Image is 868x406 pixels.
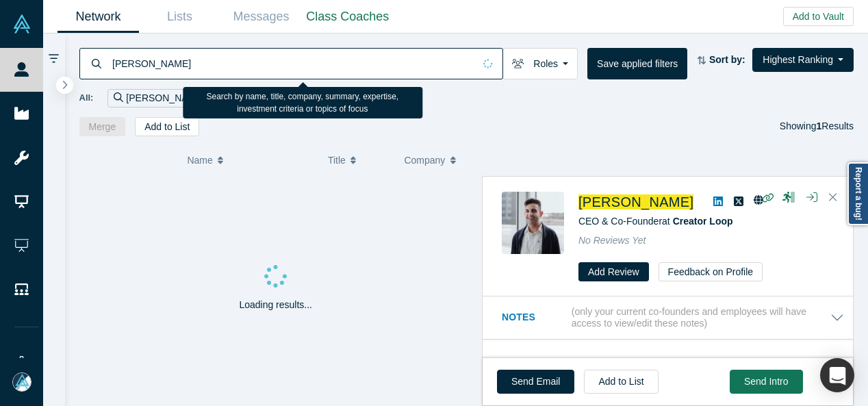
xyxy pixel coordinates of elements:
[817,120,854,131] span: Results
[239,298,312,312] p: Loading results...
[847,162,868,225] a: Report a bug!
[817,120,822,131] strong: 1
[752,48,854,72] button: Highest Ranking
[709,54,745,65] strong: Sort by:
[302,1,394,33] a: Class Coaches
[502,192,564,254] img: Armin Faraji's Profile Image
[107,89,221,107] div: [PERSON_NAME]
[578,194,693,210] a: [PERSON_NAME]
[139,1,220,33] a: Lists
[187,146,314,175] button: Name
[135,117,199,136] button: Add to List
[783,7,854,26] button: Add to Vault
[111,47,474,79] input: Search by name, title, company, summary, expertise, investment criteria or topics of focus
[12,372,31,392] img: Mia Scott's Account
[673,216,733,227] a: Creator Loop
[328,146,390,175] button: Title
[12,14,31,34] img: Alchemist Vault Logo
[502,310,569,325] h3: Notes
[328,146,346,175] span: Title
[58,1,139,33] a: Network
[187,146,212,175] span: Name
[572,306,830,329] p: (only your current co-founders and employees will have access to view/edit these notes)
[404,146,445,175] span: Company
[584,370,658,394] button: Add to List
[780,117,854,136] div: Showing
[730,370,803,394] button: Send Intro
[502,48,578,79] button: Roles
[79,91,94,105] span: All:
[79,117,126,136] button: Merge
[578,235,646,246] span: No Reviews Yet
[578,216,733,227] span: CEO & Co-Founder at
[205,90,215,106] button: Remove Filter
[497,370,575,394] a: Send Email
[502,306,844,329] button: Notes (only your current co-founders and employees will have access to view/edit these notes)
[404,146,466,175] button: Company
[587,48,687,79] button: Save applied filters
[578,262,649,281] button: Add Review
[823,187,843,209] button: Close
[659,262,763,281] button: Feedback on Profile
[220,1,302,33] a: Messages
